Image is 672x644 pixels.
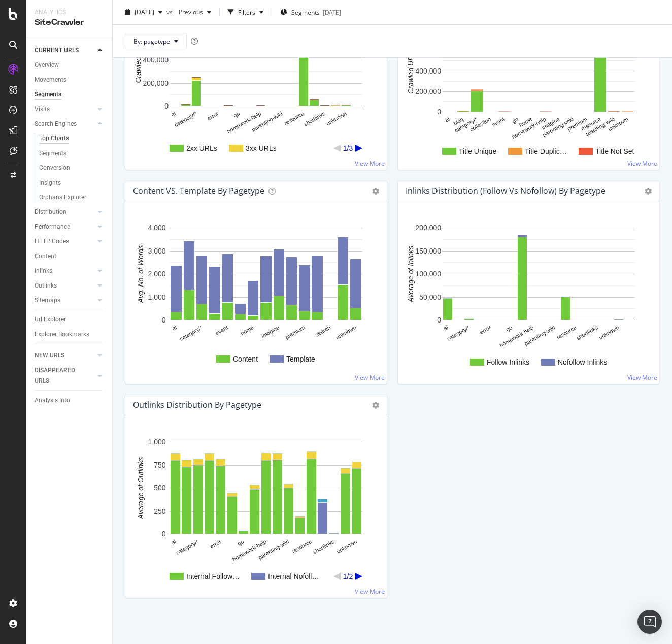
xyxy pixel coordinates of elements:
span: Segments [291,8,320,16]
text: 1,000 [148,293,166,301]
span: 2025 Aug. 29th [135,8,154,16]
text: Crawled URLs [407,48,415,94]
a: Content [35,251,105,262]
svg: A chart. [406,20,647,162]
svg: A chart. [406,218,647,376]
text: homework-help [231,538,267,562]
text: unknown [607,116,629,132]
a: Outlinks [35,280,95,291]
text: Nofollow Inlinks [558,358,607,366]
text: resource [283,110,305,126]
span: Previous [175,8,203,16]
button: Filters [224,4,267,20]
text: imagine [260,324,280,339]
text: Average of Inlinks [407,246,415,303]
a: Distribution [35,207,95,218]
text: 0 [162,530,166,539]
a: Top Charts [39,133,105,144]
div: Overview [35,60,59,70]
a: Url Explorer [35,314,105,325]
a: Performance [35,222,95,232]
text: go [511,116,520,124]
div: HTTP Codes [35,236,69,247]
text: 1/3 [343,144,353,152]
div: DISAPPEARED URLS [35,365,86,386]
text: 3xx URLs [246,144,277,152]
div: [DATE] [323,8,341,16]
text: go [505,324,514,333]
text: Crawled URLs [134,38,142,83]
text: parenting-wiki [251,110,284,132]
text: 750 [154,461,166,469]
text: parenting-wiki [542,116,575,138]
text: collection [468,116,492,132]
text: ai [171,324,178,332]
text: ai [170,110,177,118]
text: ai [170,538,177,546]
a: Conversion [39,163,105,173]
text: 200,000 [415,224,441,232]
text: resource [580,116,602,132]
text: ai [443,324,449,332]
a: Orphans Explorer [39,192,105,203]
i: Options [372,188,379,195]
text: error [209,538,222,549]
a: Search Engines [35,119,95,129]
text: category/* [173,110,198,128]
text: 150,000 [415,247,441,255]
div: Analysis Info [35,395,70,406]
div: Movements [35,75,66,85]
div: Top Charts [39,133,69,144]
span: vs [166,8,175,16]
text: Template [286,355,315,363]
svg: A chart. [133,4,375,162]
div: Inlinks [35,266,52,276]
text: Content [233,355,258,363]
text: premium [284,324,306,340]
text: shortlinks [303,110,326,127]
button: Segments[DATE] [276,4,345,20]
div: CURRENT URLS [35,45,79,56]
text: Title Duplic… [525,147,567,155]
text: Follow Inlinks [487,358,529,366]
div: Analytics [35,8,104,17]
a: Overview [35,60,105,70]
div: NEW URLS [35,350,64,361]
text: parenting-wiki [257,538,290,560]
text: 50,000 [419,293,441,301]
div: Sitemaps [35,295,60,306]
text: parenting-wiki [523,324,556,346]
div: Open Intercom Messenger [637,610,662,634]
text: imagine [541,116,560,131]
div: Search Engines [35,119,77,129]
text: 1/2 [343,572,353,580]
text: resource [556,324,578,340]
a: View More [355,159,385,168]
text: blog [452,116,464,126]
text: category/* [446,324,471,342]
a: Insights [39,177,105,188]
button: By: pagetype [125,33,187,49]
text: go [232,110,241,119]
text: resource [291,538,313,554]
text: Avg. No. of Words [137,245,145,303]
svg: A chart. [133,218,375,376]
div: Content [35,251,56,262]
a: HTTP Codes [35,236,95,247]
text: Internal Follow… [186,572,240,580]
h4: Inlinks Distribution (Follow vs Nofollow) by pagetype [406,184,606,198]
div: Segments [39,148,66,159]
div: Segments [35,89,61,100]
text: unknown [335,538,358,554]
div: Explorer Bookmarks [35,329,89,340]
text: Title Unique [459,147,496,155]
text: home [240,324,255,336]
a: Visits [35,104,95,115]
text: 250 [154,507,166,515]
a: Sitemaps [35,295,95,306]
a: View More [355,373,385,382]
